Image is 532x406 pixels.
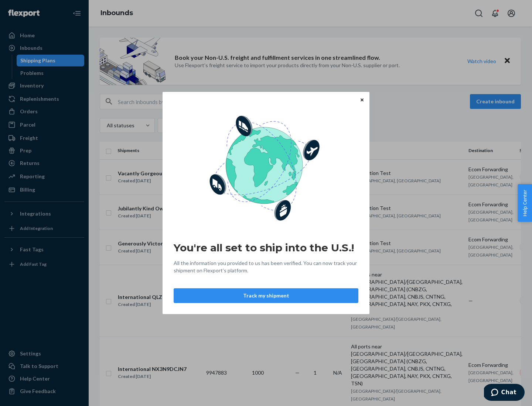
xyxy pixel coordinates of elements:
button: Track my shipment [174,288,358,303]
button: Close [358,96,366,104]
span: Chat [17,5,33,12]
span: All the information you provided to us has been verified. You can now track your shipment on Flex... [174,259,358,274]
button: Help Center [518,184,532,222]
h2: You're all set to ship into the U.S.! [174,241,358,254]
